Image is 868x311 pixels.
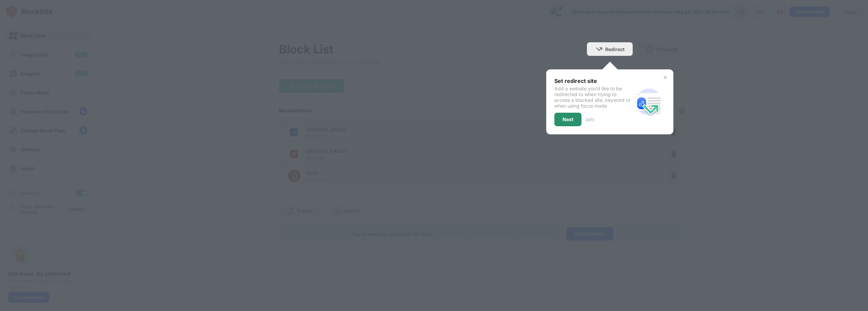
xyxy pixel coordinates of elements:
div: 2 of 3 [586,117,594,122]
img: x-button.svg [663,75,668,80]
div: Set redirect site [554,77,633,84]
img: redirect.svg [633,86,665,118]
div: Redirect [605,46,625,52]
div: Add a website you’d like to be redirected to when trying to access a blocked site, keyword or whe... [554,86,633,109]
div: Next [563,117,573,122]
